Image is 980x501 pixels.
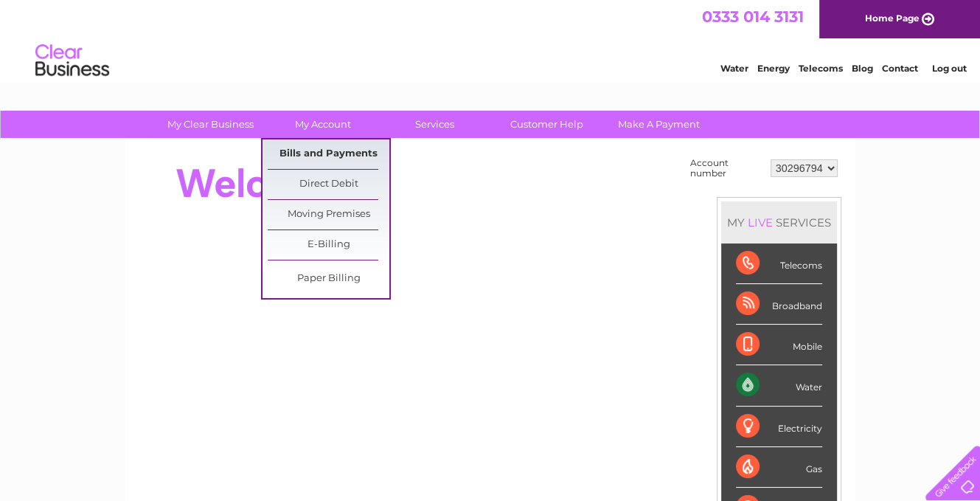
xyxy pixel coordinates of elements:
[268,200,389,229] a: Moving Premises
[720,63,748,74] a: Water
[374,111,496,138] a: Services
[931,63,966,74] a: Log out
[687,154,767,182] td: Account number
[882,63,918,74] a: Contact
[736,407,822,447] div: Electricity
[745,215,776,229] div: LIVE
[721,201,837,243] div: MY SERVICES
[799,63,843,74] a: Telecoms
[736,284,822,325] div: Broadband
[702,7,804,26] a: 0333 014 3131
[736,447,822,488] div: Gas
[757,63,790,74] a: Energy
[142,8,839,72] div: Clear Business is a trading name of Verastar Limited (registered in [GEOGRAPHIC_DATA] No. 3667643...
[268,264,389,294] a: Paper Billing
[736,243,822,284] div: Telecoms
[268,139,389,169] a: Bills and Payments
[268,230,389,260] a: E-Billing
[598,111,720,138] a: Make A Payment
[852,63,873,74] a: Blog
[150,111,271,138] a: My Clear Business
[35,38,110,83] img: logo.png
[262,111,383,138] a: My Account
[736,325,822,365] div: Mobile
[736,365,822,406] div: Water
[486,111,608,138] a: Customer Help
[268,170,389,199] a: Direct Debit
